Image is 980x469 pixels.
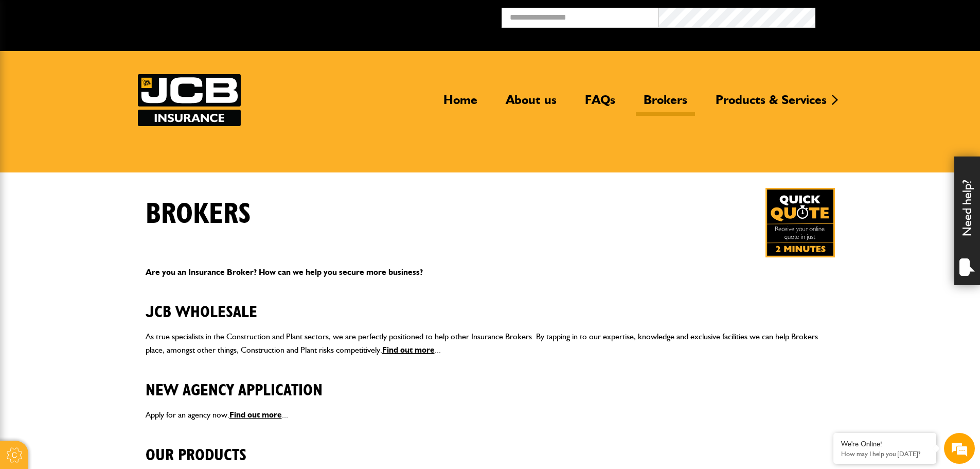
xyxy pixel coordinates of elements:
div: We're Online! [841,440,929,448]
a: FAQs [577,92,623,116]
a: Find out more [382,345,435,355]
img: Quick Quote [765,188,835,257]
a: Brokers [636,92,695,116]
p: Apply for an agency now. ... [146,408,835,422]
a: JCB Insurance Services [138,74,241,126]
div: Need help? [954,157,980,285]
h2: JCB Wholesale [146,287,835,322]
button: Broker Login [815,8,972,24]
a: Find out more [229,410,282,420]
h2: New Agency Application [146,365,835,400]
p: As true specialists in the Construction and Plant sectors, we are perfectly positioned to help ot... [146,330,835,356]
img: JCB Insurance Services logo [138,74,241,126]
a: Products & Services [708,92,834,116]
h1: Brokers [146,197,251,232]
a: Get your insurance quote in just 2-minutes [765,188,835,257]
a: About us [498,92,564,116]
p: Are you an Insurance Broker? How can we help you secure more business? [146,266,835,279]
h2: Our Products [146,430,835,465]
a: Home [436,92,485,116]
p: How may I help you today? [841,450,929,458]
